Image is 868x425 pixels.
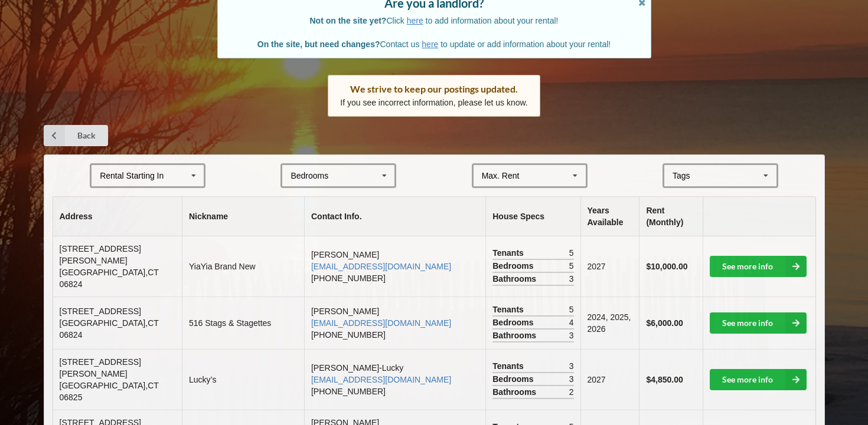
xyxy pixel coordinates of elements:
[569,330,574,341] span: 3
[646,262,687,271] b: $10,000.00
[482,172,520,180] div: Max. Rent
[304,197,485,236] th: Contact Info.
[291,172,328,180] div: Bedrooms
[304,349,485,410] td: [PERSON_NAME]-Lucky [PHONE_NUMBER]
[569,247,574,259] span: 5
[492,386,539,398] span: Bathrooms
[646,375,683,384] b: $4,850.00
[492,360,527,372] span: Tenants
[60,381,159,402] span: [GEOGRAPHIC_DATA] , CT 06825
[182,197,304,236] th: Nickname
[580,349,639,410] td: 2027
[53,197,182,236] th: Address
[311,318,451,328] a: [EMAIL_ADDRESS][DOMAIN_NAME]
[569,317,574,328] span: 4
[311,375,451,384] a: [EMAIL_ADDRESS][DOMAIN_NAME]
[100,172,164,180] div: Rental Starting In
[485,197,580,236] th: House Specs
[492,317,536,328] span: Bedrooms
[569,386,574,398] span: 2
[60,307,141,316] span: [STREET_ADDRESS]
[257,39,611,49] span: Contact us to update or add information about your rental!
[492,247,527,259] span: Tenants
[60,268,159,289] span: [GEOGRAPHIC_DATA] , CT 06824
[569,260,574,272] span: 5
[60,357,141,378] span: [STREET_ADDRESS][PERSON_NAME]
[569,360,574,372] span: 3
[310,16,387,25] b: Not on the site yet?
[492,373,536,385] span: Bedrooms
[304,296,485,349] td: [PERSON_NAME] [PHONE_NUMBER]
[580,236,639,296] td: 2027
[580,296,639,349] td: 2024, 2025, 2026
[710,369,807,390] a: See more info
[710,256,807,277] a: See more info
[407,16,423,25] a: here
[580,197,639,236] th: Years Available
[492,304,527,315] span: Tenants
[340,97,528,108] p: If you see incorrect information, please let us know.
[44,125,108,146] a: Back
[670,169,707,183] div: Tags
[422,39,438,49] a: here
[340,83,528,95] div: We strive to keep our postings updated.
[569,373,574,385] span: 3
[311,262,451,271] a: [EMAIL_ADDRESS][DOMAIN_NAME]
[182,236,304,296] td: YiaYia Brand New
[182,349,304,410] td: Lucky’s
[310,16,559,25] span: Click to add information about your rental!
[492,273,539,285] span: Bathrooms
[257,39,380,49] b: On the site, but need changes?
[182,296,304,349] td: 516 Stags & Stagettes
[639,197,703,236] th: Rent (Monthly)
[710,312,807,334] a: See more info
[569,304,574,315] span: 5
[492,330,539,341] span: Bathrooms
[492,260,536,272] span: Bedrooms
[60,318,159,340] span: [GEOGRAPHIC_DATA] , CT 06824
[304,236,485,296] td: [PERSON_NAME] [PHONE_NUMBER]
[569,273,574,285] span: 3
[60,244,141,265] span: [STREET_ADDRESS][PERSON_NAME]
[646,318,683,328] b: $6,000.00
